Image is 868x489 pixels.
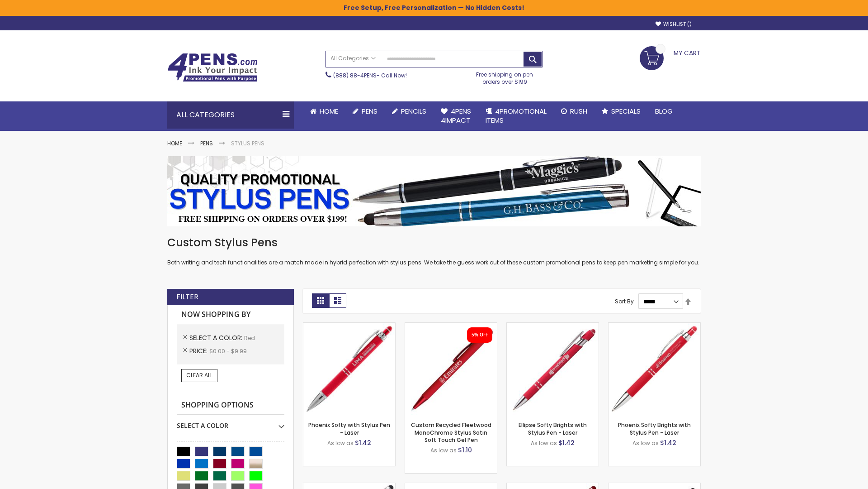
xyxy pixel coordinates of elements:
[554,101,594,121] a: Rush
[507,323,599,415] img: Ellipse Softy Brights with Stylus Pen - Laser-Red
[167,235,701,250] h1: Custom Stylus Pens
[472,332,488,338] div: 5% OFF
[660,438,676,447] span: $1.42
[655,106,673,116] span: Blog
[167,235,701,267] div: Both writing and tech functionalities are a match made in hybrid perfection with stylus pens. We ...
[167,156,701,226] img: Stylus Pens
[385,101,434,121] a: Pencils
[167,101,294,129] div: All Categories
[615,297,634,305] label: Sort By
[570,106,587,116] span: Rush
[177,305,284,324] strong: Now Shopping by
[189,346,209,355] span: Price
[312,293,329,308] strong: Grid
[333,72,377,79] a: (888) 88-4PENS
[478,101,554,131] a: 4PROMOTIONALITEMS
[458,446,472,455] span: $1.10
[405,323,497,415] img: Custom Recycled Fleetwood MonoChrome Stylus Satin Soft Touch Gel Pen-Red
[594,101,648,121] a: Specials
[177,396,284,415] strong: Shopping Options
[186,371,212,379] span: Clear All
[648,101,680,121] a: Blog
[330,55,376,62] span: All Categories
[430,446,457,454] span: As low as
[609,323,700,415] img: Phoenix Softy Brights with Stylus Pen - Laser-Red
[434,101,478,131] a: 4Pens4impact
[181,369,217,382] a: Clear All
[411,421,491,443] a: Custom Recycled Fleetwood MonoChrome Stylus Satin Soft Touch Gel Pen
[618,421,691,436] a: Phoenix Softy Brights with Stylus Pen - Laser
[200,139,213,147] a: Pens
[632,439,659,447] span: As low as
[362,106,377,116] span: Pens
[519,421,587,436] a: Ellipse Softy Brights with Stylus Pen - Laser
[167,53,258,82] img: 4Pens Custom Pens and Promotional Products
[209,347,247,355] span: $0.00 - $9.99
[167,139,182,147] a: Home
[486,106,547,125] span: 4PROMOTIONAL ITEMS
[355,438,371,447] span: $1.42
[189,333,244,342] span: Select A Color
[345,101,385,121] a: Pens
[333,72,407,79] span: - Call Now!
[405,322,497,330] a: Custom Recycled Fleetwood MonoChrome Stylus Satin Soft Touch Gel Pen-Red
[176,292,198,302] strong: Filter
[611,106,641,116] span: Specials
[244,334,255,342] span: Red
[441,106,471,125] span: 4Pens 4impact
[507,322,599,330] a: Ellipse Softy Brights with Stylus Pen - Laser-Red
[467,67,543,86] div: Free shipping on pen orders over $199
[303,322,395,330] a: Phoenix Softy with Stylus Pen - Laser-Red
[308,421,390,436] a: Phoenix Softy with Stylus Pen - Laser
[609,322,700,330] a: Phoenix Softy Brights with Stylus Pen - Laser-Red
[327,439,354,447] span: As low as
[231,139,264,147] strong: Stylus Pens
[303,323,395,415] img: Phoenix Softy with Stylus Pen - Laser-Red
[401,106,426,116] span: Pencils
[558,438,575,447] span: $1.42
[320,106,338,116] span: Home
[177,415,284,430] div: Select A Color
[531,439,557,447] span: As low as
[656,21,692,28] a: Wishlist
[303,101,345,121] a: Home
[326,51,380,66] a: All Categories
